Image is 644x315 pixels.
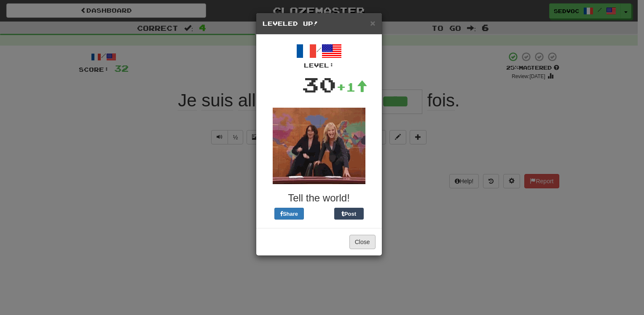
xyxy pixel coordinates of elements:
h5: Leveled Up! [263,19,376,28]
img: tina-fey-e26f0ac03c4892f6ddeb7d1003ac1ab6e81ce7d97c2ff70d0ee9401e69e3face.gif [273,108,365,184]
button: Share [274,208,304,220]
button: Close [370,19,375,27]
iframe: X Post Button [304,208,334,220]
div: +1 [336,79,368,95]
div: / [263,41,376,70]
span: × [370,18,375,28]
div: Level: [263,61,376,70]
button: Post [334,208,364,220]
div: 30 [302,70,336,99]
button: Close [349,235,376,249]
h3: Tell the world! [263,193,376,204]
